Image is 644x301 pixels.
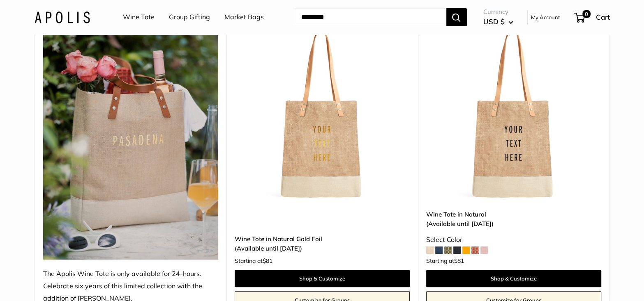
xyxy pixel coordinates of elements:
span: 0 [582,10,590,18]
span: $81 [454,257,464,265]
span: Starting at [235,258,272,264]
a: Shop & Customize [235,270,410,287]
span: USD $ [483,17,505,26]
a: Group Gifting [169,11,210,23]
a: Wine Tote in Natural(Available until [DATE]) [426,210,601,229]
a: Wine Tote [123,11,155,23]
span: Cart [596,13,610,21]
a: My Account [531,12,560,22]
a: Wine Tote in NaturalWine Tote in Natural [426,27,601,201]
a: Market Bags [224,11,264,23]
button: USD $ [483,15,513,28]
button: Search [446,8,467,26]
a: 0 Cart [575,11,610,24]
span: Currency [483,6,513,18]
span: $81 [263,257,272,265]
div: Select Color [426,234,601,246]
img: Apolis [35,11,90,23]
a: Shop & Customize [426,270,601,287]
a: Wine Tote in Natural Gold Foil(Available until [DATE]) [235,234,410,253]
input: Search... [295,8,446,26]
img: Wine Tote in Natural Gold Foil [235,27,410,201]
img: The Apolis Wine Tote is only available for 24-hours. Celebrate six years of this limited collecti... [43,27,218,260]
a: Wine Tote in Natural Gold Foildescription_Inner compartments perfect for wine bottles, yoga mats,... [235,27,410,201]
span: Starting at [426,258,464,264]
img: Wine Tote in Natural [426,27,601,201]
